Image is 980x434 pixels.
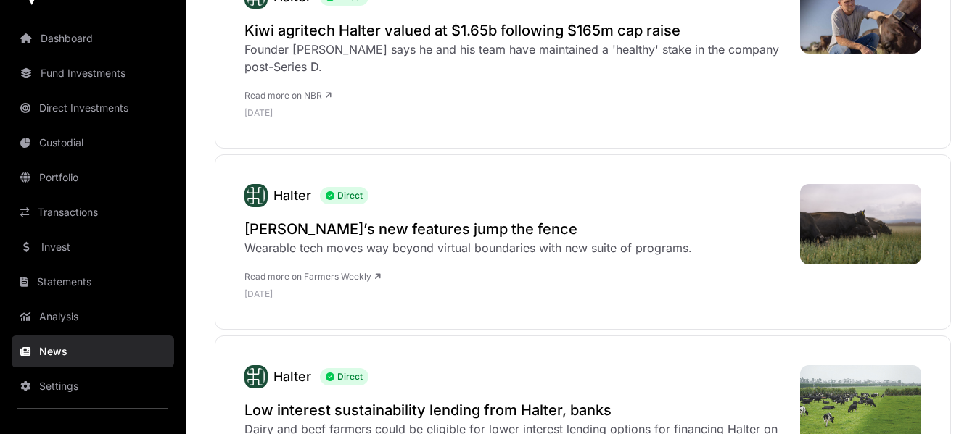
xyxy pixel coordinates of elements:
a: Analysis [12,301,174,333]
span: Direct [320,187,368,204]
a: Kiwi agritech Halter valued at $1.65b following $165m cap raise [244,20,786,41]
img: Halter-PR-Pack_Print-2-768x512.jpg [800,184,921,264]
a: Halter [244,184,268,207]
a: Read more on Farmers Weekly [244,271,381,282]
a: Transactions [12,196,174,228]
a: Portfolio [12,162,174,193]
a: Invest [12,231,174,263]
a: Statements [12,266,174,298]
a: Low interest sustainability lending from Halter, banks [244,400,786,420]
div: Wearable tech moves way beyond virtual boundaries with new suite of programs. [244,239,692,256]
a: Halter [273,188,311,203]
iframe: Chat Widget [907,364,980,434]
a: Custodial [12,127,174,159]
a: Dashboard [12,22,174,54]
a: Direct Investments [12,92,174,124]
p: [DATE] [244,107,786,119]
div: Founder [PERSON_NAME] says he and his team have maintained a 'healthy' stake in the company post-... [244,41,786,75]
img: Halter-Favicon.svg [244,365,268,388]
a: News [12,335,174,367]
a: Settings [12,370,174,402]
img: Halter-Favicon.svg [244,184,268,207]
a: Read more on NBR [244,90,332,101]
p: [DATE] [244,288,692,300]
a: Halter [273,369,311,384]
a: Halter [244,365,268,388]
span: Direct [320,368,368,385]
a: Fund Investments [12,57,174,89]
a: [PERSON_NAME]’s new features jump the fence [244,219,692,239]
